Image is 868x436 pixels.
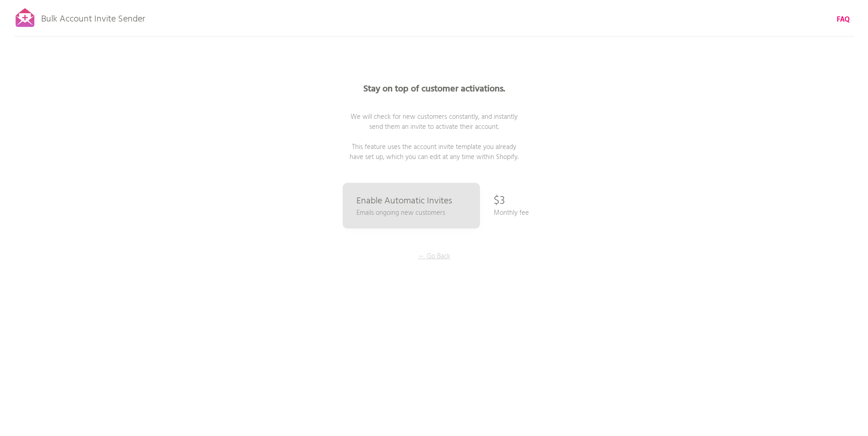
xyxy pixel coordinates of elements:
[356,208,445,218] p: Emails ongoing new customers
[356,197,452,206] p: Enable Automatic Invites
[41,5,145,28] p: Bulk Account Invite Sender
[343,183,480,229] a: Enable Automatic Invites Emails ongoing new customers
[837,14,850,25] b: FAQ
[400,251,469,261] p: ← Go Back
[494,187,505,215] p: $3
[494,208,529,218] p: Monthly fee
[837,15,850,25] a: FAQ
[350,112,518,163] span: We will check for new customers constantly, and instantly send them an invite to activate their a...
[363,82,505,96] b: Stay on top of customer activations.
